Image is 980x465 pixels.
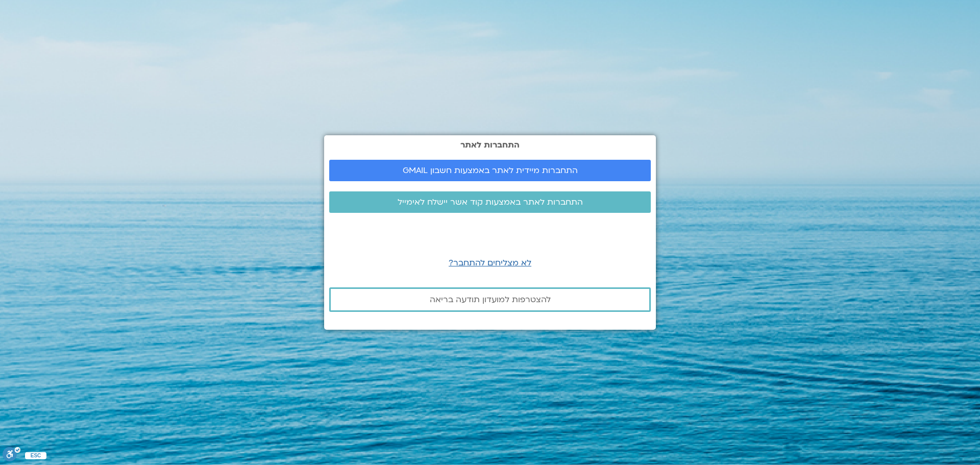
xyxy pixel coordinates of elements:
[430,295,551,304] span: להצטרפות למועדון תודעה בריאה
[449,257,531,268] a: לא מצליחים להתחבר?
[403,166,578,175] span: התחברות מיידית לאתר באמצעות חשבון GMAIL
[329,160,651,181] a: התחברות מיידית לאתר באמצעות חשבון GMAIL
[398,198,583,207] span: התחברות לאתר באמצעות קוד אשר יישלח לאימייל
[329,191,651,213] a: התחברות לאתר באמצעות קוד אשר יישלח לאימייל
[329,287,651,312] a: להצטרפות למועדון תודעה בריאה
[329,140,651,150] h2: התחברות לאתר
